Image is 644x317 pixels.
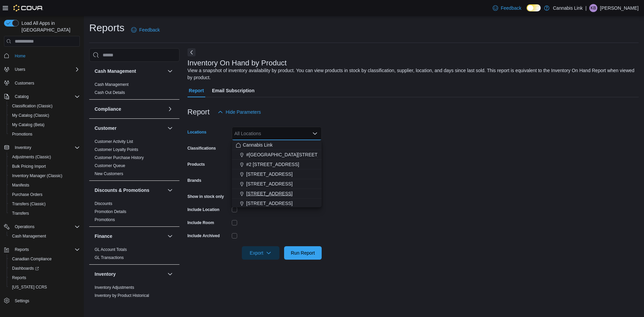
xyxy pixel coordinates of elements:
span: My Catalog (Classic) [9,111,80,119]
span: Reports [9,274,80,282]
button: Promotions [7,129,83,139]
span: Classification (Classic) [12,103,53,109]
button: Close list of options [312,131,318,136]
a: Promotions [9,130,35,138]
button: Canadian Compliance [7,254,83,264]
button: Finance [95,233,165,240]
button: Next [187,48,196,56]
button: Reports [7,273,83,282]
button: Cannabis Link [232,140,322,150]
span: Run Report [291,250,315,256]
span: Customer Loyalty Points [95,147,138,152]
span: Transfers [12,211,29,216]
a: Home [12,52,28,60]
button: Inventory [12,144,34,152]
button: Purchase Orders [7,190,83,199]
button: Customers [1,78,83,88]
span: Cannabis Link [243,142,273,148]
button: Hide Parameters [215,105,264,119]
a: Cash Out Details [95,90,125,95]
h3: Compliance [95,106,121,112]
span: Promotion Details [95,209,126,214]
a: Reports [9,274,29,282]
span: Bulk Pricing Import [9,162,80,170]
span: Promotions [9,130,80,138]
button: [STREET_ADDRESS] [232,179,322,189]
h3: Discounts & Promotions [95,187,149,194]
span: Canadian Compliance [9,255,80,263]
label: Include Room [187,220,214,225]
div: Discounts & Promotions [89,200,179,226]
div: Choose from the following options [232,140,322,208]
label: Brands [187,178,201,183]
a: Discounts [95,201,112,206]
div: Finance [89,246,179,264]
span: Adjustments (Classic) [9,153,80,161]
span: KB [591,4,596,12]
button: Bulk Pricing Import [7,162,83,171]
button: Compliance [166,105,174,113]
button: Inventory [1,143,83,152]
span: Transfers (Classic) [9,200,80,208]
button: Reports [12,246,32,254]
span: Inventory [15,145,31,150]
span: New Customers [95,171,123,176]
span: My Catalog (Beta) [9,121,80,129]
span: Customers [15,81,34,86]
span: #[GEOGRAPHIC_DATA][STREET_ADDRESS] [246,151,344,158]
button: Compliance [95,106,165,112]
button: Settings [1,296,83,306]
span: Export [246,246,275,260]
label: Products [187,162,205,167]
button: Cash Management [95,68,165,74]
span: Users [12,65,80,73]
button: Classification (Classic) [7,101,83,111]
button: [STREET_ADDRESS] [232,199,322,208]
a: Customer Purchase History [95,155,144,160]
h1: Reports [89,21,124,35]
a: Customer Queue [95,163,125,168]
span: Purchase Orders [12,192,43,197]
a: Transfers (Classic) [9,200,48,208]
button: Export [242,246,279,260]
span: Bulk Pricing Import [12,164,46,169]
button: My Catalog (Beta) [7,120,83,129]
button: Inventory Manager (Classic) [7,171,83,180]
button: Operations [1,222,83,231]
span: Washington CCRS [9,283,80,291]
span: Manifests [12,182,29,188]
span: Canadian Compliance [12,256,52,262]
span: Feedback [139,27,160,33]
span: Cash Management [9,232,80,240]
span: #2 [STREET_ADDRESS] [246,161,299,168]
span: Discounts [95,201,112,206]
button: #2 [STREET_ADDRESS] [232,160,322,169]
img: Cova [13,5,43,11]
button: Transfers [7,209,83,218]
a: Classification (Classic) [9,102,55,110]
span: Purchase Orders [9,191,80,199]
a: Cash Management [9,232,49,240]
span: Home [15,53,25,59]
span: Catalog [15,94,29,99]
button: [US_STATE] CCRS [7,282,83,292]
button: Transfers (Classic) [7,199,83,209]
a: GL Transactions [95,255,124,260]
button: Cash Management [7,231,83,241]
button: Finance [166,232,174,240]
a: GL Account Totals [95,247,127,252]
label: Classifications [187,146,216,151]
h3: Cash Management [95,68,136,74]
button: Discounts & Promotions [166,186,174,194]
button: Manifests [7,180,83,190]
button: Users [1,65,83,74]
span: [US_STATE] CCRS [12,284,47,290]
span: Operations [12,223,80,231]
button: Cash Management [166,67,174,75]
a: Inventory Adjustments [95,285,134,290]
button: My Catalog (Classic) [7,111,83,120]
span: Inventory by Product Historical [95,293,149,298]
span: Settings [12,297,80,305]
